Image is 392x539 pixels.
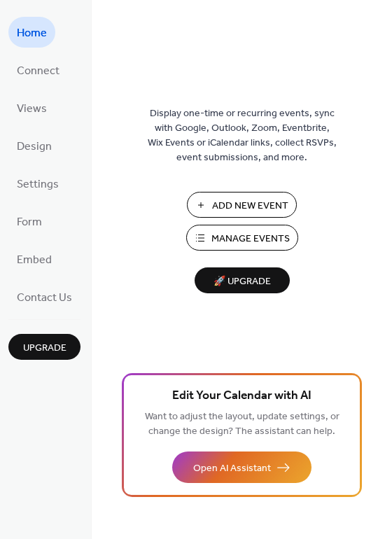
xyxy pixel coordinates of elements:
span: Add New Event [212,199,288,213]
span: Settings [17,174,59,196]
button: Add New Event [187,192,297,218]
button: Open AI Assistant [172,451,311,483]
span: Want to adjust the layout, update settings, or change the design? The assistant can help. [145,407,339,441]
button: Upgrade [8,334,80,360]
span: Form [17,211,42,234]
a: Settings [8,168,67,199]
span: Upgrade [23,341,66,356]
a: Embed [8,244,60,274]
button: Manage Events [186,225,298,251]
a: Form [8,206,50,237]
a: Contact Us [8,281,80,312]
a: Design [8,130,60,161]
span: Contact Us [17,287,72,309]
span: Display one-time or recurring events, sync with Google, Outlook, Zoom, Eventbrite, Wix Events or ... [148,106,337,165]
span: Home [17,22,47,45]
span: Manage Events [211,232,290,246]
span: Open AI Assistant [193,461,271,476]
a: Views [8,92,55,123]
span: Connect [17,60,59,83]
span: 🚀 Upgrade [203,272,281,291]
button: 🚀 Upgrade [195,267,290,293]
span: Views [17,98,47,120]
span: Embed [17,249,52,272]
a: Home [8,17,55,48]
a: Connect [8,55,68,85]
span: Edit Your Calendar with AI [172,386,311,406]
span: Design [17,136,52,158]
